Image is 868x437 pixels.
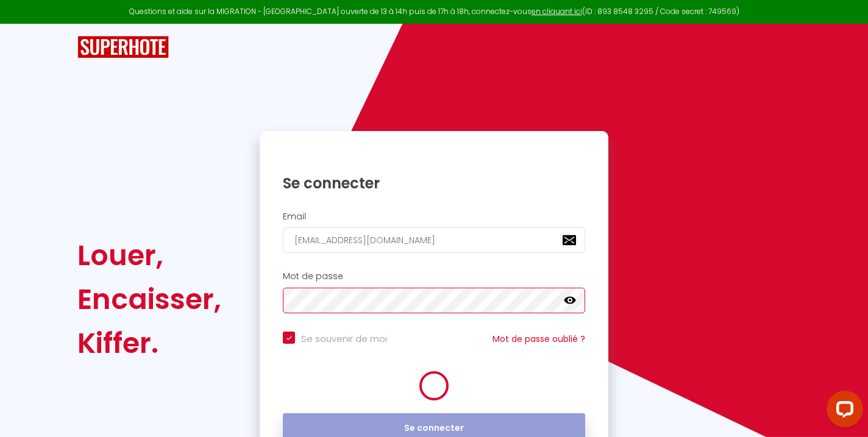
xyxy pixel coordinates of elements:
[283,211,585,222] h2: Email
[77,277,221,321] div: Encaisser,
[283,271,585,282] h2: Mot de passe
[493,333,585,345] a: Mot de passe oublié ?
[283,227,585,253] input: Ton Email
[532,6,582,16] a: en cliquant ici
[283,174,585,193] h1: Se connecter
[77,321,221,365] div: Kiffer.
[817,386,868,437] iframe: LiveChat chat widget
[77,233,221,277] div: Louer,
[77,36,169,59] img: SuperHote logo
